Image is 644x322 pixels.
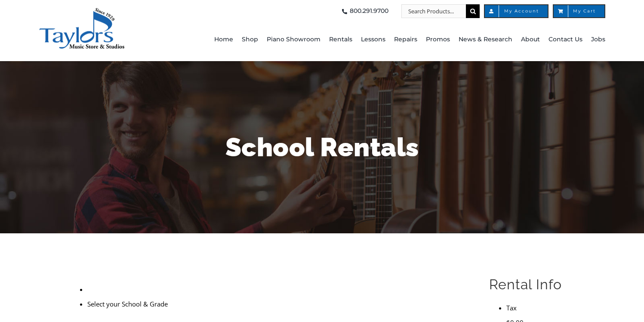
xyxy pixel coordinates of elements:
[361,33,385,46] span: Lessons
[121,295,176,304] strong: School Approved
[74,271,465,305] p: [PERSON_NAME] Music serves with a complete School Rental Program Choose from a wide variety of Ba...
[490,245,573,260] h2: Rental Info
[521,18,540,61] a: About
[329,33,352,46] span: Rentals
[494,266,561,278] li: Tax
[591,33,605,46] span: Jobs
[186,18,605,61] nav: Main Menu
[71,129,574,165] h1: School Rentals
[242,33,258,46] span: Shop
[186,4,605,18] nav: Top Right
[394,33,417,46] span: Repairs
[493,9,539,13] span: My Account
[242,18,258,61] a: Shop
[163,272,368,281] strong: [PERSON_NAME] and [US_STATE][GEOGRAPHIC_DATA], [US_STATE]
[466,4,480,18] input: Search
[361,18,385,61] a: Lessons
[494,278,561,289] li: $0.00
[401,4,466,18] input: Search Products...
[350,4,388,18] span: 800.291.9700
[484,4,548,18] a: My Account
[267,33,320,46] span: Piano Showroom
[267,18,320,61] a: Piano Showroom
[394,18,417,61] a: Repairs
[548,33,582,46] span: Contact Us
[172,284,272,292] strong: with over 70 years experience.
[548,18,582,61] a: Contact Us
[426,18,450,61] a: Promos
[591,18,605,61] a: Jobs
[553,4,605,18] a: My Cart
[521,33,540,46] span: About
[81,249,161,260] li: Select your School & Grade
[329,18,352,61] a: Rentals
[426,33,450,46] span: Promos
[459,18,512,61] a: News & Research
[339,4,388,18] a: 800.291.9700
[494,292,561,304] li: Total
[459,33,512,46] span: News & Research
[214,33,233,46] span: Home
[562,9,596,13] span: My Cart
[494,304,561,315] li: $0.00
[214,18,233,61] a: Home
[39,6,125,15] a: taylors-music-store-west-chester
